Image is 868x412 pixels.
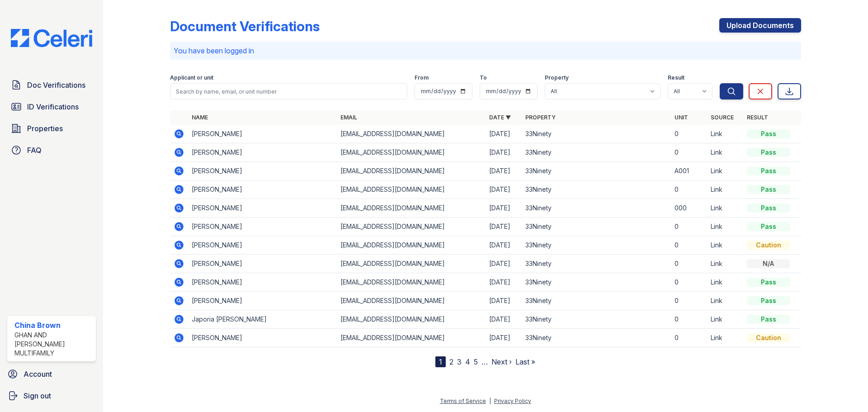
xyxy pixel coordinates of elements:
td: [PERSON_NAME] [188,218,337,236]
div: Pass [747,148,790,157]
td: [EMAIL_ADDRESS][DOMAIN_NAME] [337,292,486,310]
td: 33Ninety [522,255,670,273]
td: 33Ninety [522,273,670,292]
td: [EMAIL_ADDRESS][DOMAIN_NAME] [337,180,486,199]
a: Doc Verifications [7,76,96,94]
div: N/A [747,259,790,268]
span: Properties [27,123,63,134]
div: Pass [747,222,790,231]
td: [PERSON_NAME] [188,162,337,180]
span: ID Verifications [27,101,79,112]
span: Doc Verifications [27,80,85,90]
a: 2 [449,357,453,366]
td: 33Ninety [522,218,670,236]
td: 0 [671,273,707,292]
a: Terms of Service [440,398,486,404]
div: Pass [747,278,790,287]
td: [PERSON_NAME] [188,180,337,199]
td: Japoria [PERSON_NAME] [188,310,337,329]
input: Search by name, email, or unit number [170,83,407,99]
td: [DATE] [486,125,522,143]
td: Link [707,143,743,162]
td: [EMAIL_ADDRESS][DOMAIN_NAME] [337,218,486,236]
td: Link [707,310,743,329]
td: [EMAIL_ADDRESS][DOMAIN_NAME] [337,329,486,347]
a: Last » [515,357,535,366]
a: Next › [491,357,512,366]
div: Ghan and [PERSON_NAME] Multifamily [14,331,92,358]
img: CE_Logo_Blue-a8612792a0a2168367f1c8372b55b34899dd931a85d93a1a3d3e32e68fde9ad4.png [4,29,99,47]
td: 33Ninety [522,236,670,255]
td: [PERSON_NAME] [188,199,337,218]
td: 000 [671,199,707,218]
td: Link [707,255,743,273]
a: Date ▼ [489,114,511,121]
td: [DATE] [486,310,522,329]
div: | [489,398,491,404]
a: Source [711,114,734,121]
td: [PERSON_NAME] [188,125,337,143]
td: 33Ninety [522,143,670,162]
a: 5 [474,357,478,366]
td: [EMAIL_ADDRESS][DOMAIN_NAME] [337,310,486,329]
a: Unit [675,114,688,121]
td: Link [707,273,743,292]
td: 0 [671,292,707,310]
td: [PERSON_NAME] [188,273,337,292]
td: [DATE] [486,236,522,255]
td: [EMAIL_ADDRESS][DOMAIN_NAME] [337,125,486,143]
td: Link [707,218,743,236]
td: [DATE] [486,292,522,310]
div: Pass [747,296,790,305]
td: [DATE] [486,329,522,347]
td: 33Ninety [522,329,670,347]
td: [EMAIL_ADDRESS][DOMAIN_NAME] [337,143,486,162]
label: Applicant or unit [170,74,213,81]
span: … [481,356,488,367]
td: [PERSON_NAME] [188,143,337,162]
td: 33Ninety [522,180,670,199]
td: Link [707,125,743,143]
label: From [415,74,429,81]
td: [PERSON_NAME] [188,255,337,273]
td: [EMAIL_ADDRESS][DOMAIN_NAME] [337,236,486,255]
td: Link [707,329,743,347]
td: [DATE] [486,218,522,236]
td: [DATE] [486,143,522,162]
a: Sign out [4,387,99,405]
div: Pass [747,204,790,213]
td: 33Ninety [522,199,670,218]
a: Property [525,114,556,121]
div: Caution [747,241,790,250]
div: Document Verifications [170,18,320,34]
td: 0 [671,218,707,236]
label: Property [545,74,569,81]
a: Name [192,114,208,121]
td: Link [707,162,743,180]
a: Account [4,365,99,383]
span: Sign out [24,390,51,401]
td: 33Ninety [522,125,670,143]
a: Upload Documents [719,18,801,33]
td: 0 [671,329,707,347]
a: FAQ [7,141,96,159]
td: 0 [671,310,707,329]
td: Link [707,180,743,199]
td: 0 [671,255,707,273]
a: Privacy Policy [494,398,531,404]
div: Pass [747,315,790,324]
label: To [480,74,487,81]
td: [DATE] [486,273,522,292]
div: Caution [747,333,790,342]
td: 0 [671,143,707,162]
div: China Brown [14,320,92,331]
a: Email [340,114,357,121]
td: 0 [671,236,707,255]
a: Properties [7,119,96,137]
div: Pass [747,129,790,138]
a: Result [747,114,768,121]
a: 3 [457,357,462,366]
div: 1 [435,356,446,367]
td: [DATE] [486,162,522,180]
td: [EMAIL_ADDRESS][DOMAIN_NAME] [337,255,486,273]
